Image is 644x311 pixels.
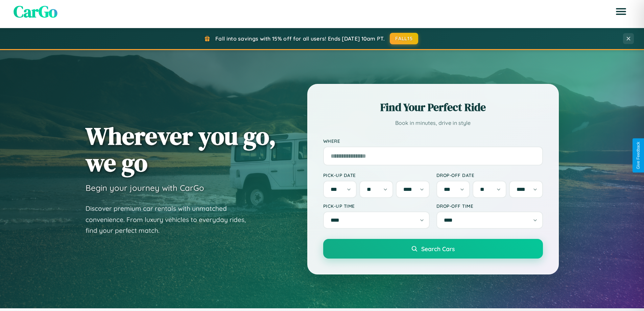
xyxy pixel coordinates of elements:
label: Drop-off Time [436,203,543,209]
label: Pick-up Time [323,203,430,209]
span: Search Cars [421,245,455,252]
button: FALL15 [390,33,418,44]
label: Where [323,138,543,144]
span: CarGo [14,0,57,23]
label: Drop-off Date [436,172,543,178]
span: Fall into savings with 15% off for all users! Ends [DATE] 10am PT. [215,35,385,42]
h2: Find Your Perfect Ride [323,100,543,115]
h1: Wherever you go, we go [86,123,276,176]
p: Discover premium car rentals with unmatched convenience. From luxury vehicles to everyday rides, ... [86,203,255,236]
p: Book in minutes, drive in style [323,118,543,128]
label: Pick-up Date [323,172,430,178]
button: Search Cars [323,239,543,259]
div: Give Feedback [636,142,641,169]
h3: Begin your journey with CarGo [86,183,204,193]
button: Open menu [612,2,630,21]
